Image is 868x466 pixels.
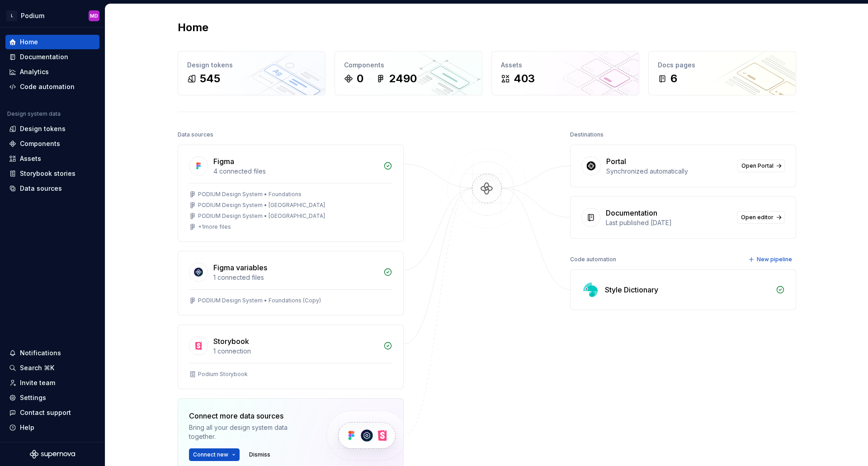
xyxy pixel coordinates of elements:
[20,378,55,387] div: Invite team
[198,223,231,231] div: + 1 more files
[5,420,99,435] button: Help
[570,128,604,141] div: Destinations
[20,393,46,402] div: Settings
[5,166,99,181] a: Storybook stories
[20,423,34,432] div: Help
[5,35,99,49] a: Home
[741,162,774,169] span: Open Portal
[5,361,99,375] button: Search ⌘K
[5,137,99,151] a: Components
[198,297,321,304] div: PODIUM Design System • Foundations (Copy)
[7,110,61,118] div: Design system data
[189,410,311,421] div: Connect more data sources
[20,363,54,372] div: Search ⌘K
[245,448,274,461] button: Dismiss
[5,80,99,94] a: Code automation
[5,151,99,166] a: Assets
[178,325,404,389] a: Storybook1 connectionPodium Storybook
[193,451,228,458] span: Connect new
[5,405,99,420] button: Contact support
[198,212,325,220] div: PODIUM Design System • [GEOGRAPHIC_DATA]
[20,139,60,148] div: Components
[213,336,249,347] div: Storybook
[5,50,99,64] a: Documentation
[737,160,785,172] a: Open Portal
[389,71,417,86] div: 2490
[178,20,208,35] h2: Home
[178,51,325,95] a: Design tokens545
[658,61,787,70] div: Docs pages
[606,207,657,218] div: Documentation
[178,128,213,141] div: Data sources
[570,253,616,266] div: Code automation
[20,184,62,193] div: Data sources
[514,71,535,86] div: 403
[491,51,639,95] a: Assets403
[606,218,731,227] div: Last published [DATE]
[335,51,482,95] a: Components02490
[757,256,792,263] span: New pipeline
[20,38,38,47] div: Home
[501,61,630,70] div: Assets
[648,51,796,95] a: Docs pages6
[6,10,17,21] div: L
[20,52,68,61] div: Documentation
[178,145,404,242] a: Figma4 connected filesPODIUM Design System • FoundationsPODIUM Design System • [GEOGRAPHIC_DATA]P...
[344,61,473,70] div: Components
[606,167,732,176] div: Synchronized automatically
[20,348,61,358] div: Notifications
[249,451,270,458] span: Dismiss
[200,71,220,86] div: 545
[605,284,658,295] div: Style Dictionary
[20,169,75,178] div: Storybook stories
[213,262,267,273] div: Figma variables
[20,67,49,76] div: Analytics
[670,71,677,86] div: 6
[741,214,774,221] span: Open editor
[20,408,71,417] div: Contact support
[198,191,302,198] div: PODIUM Design System • Foundations
[20,124,66,133] div: Design tokens
[178,251,404,315] a: Figma variables1 connected filesPODIUM Design System • Foundations (Copy)
[5,376,99,390] a: Invite team
[5,346,99,360] button: Notifications
[5,65,99,79] a: Analytics
[90,12,98,19] div: MD
[606,156,626,167] div: Portal
[20,82,75,91] div: Code automation
[198,371,248,378] div: Podium Storybook
[30,450,75,459] svg: Supernova Logo
[198,202,325,209] div: PODIUM Design System • [GEOGRAPHIC_DATA]
[5,391,99,405] a: Settings
[213,347,378,356] div: 1 connection
[745,253,796,266] button: New pipeline
[737,211,785,224] a: Open editor
[187,61,316,70] div: Design tokens
[213,167,378,176] div: 4 connected files
[2,6,103,25] button: LPodiumMD
[5,181,99,196] a: Data sources
[189,423,311,441] div: Bring all your design system data together.
[5,122,99,136] a: Design tokens
[357,71,363,86] div: 0
[213,156,234,167] div: Figma
[20,154,41,163] div: Assets
[213,273,378,282] div: 1 connected files
[189,448,240,461] button: Connect new
[21,11,44,20] div: Podium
